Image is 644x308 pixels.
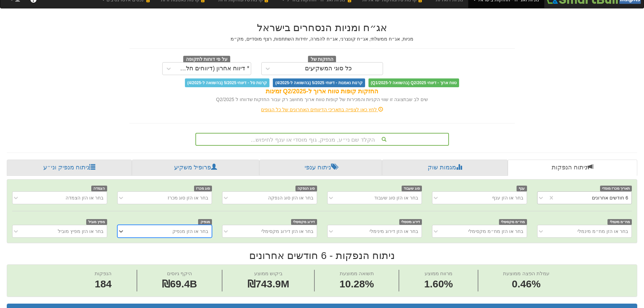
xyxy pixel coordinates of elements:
div: בחר או הזן סוג שעבוד [374,194,418,201]
span: מפיץ מוביל [86,219,107,225]
div: בחר או הזן סוג הנפקה [268,194,313,201]
span: ענף [517,186,527,191]
span: תאריך מכרז מוסדי [600,186,632,191]
span: מח״מ מינמלי [607,219,632,225]
span: טווח ארוך - דיווחי Q2/2025 (בהשוואה ל-Q1/2025) [368,78,459,87]
span: סוג שעבוד [402,186,422,191]
div: בחר או הזן מפיץ מוביל [58,228,103,235]
span: דירוג מקסימלי [291,219,317,225]
span: הצמדה [91,186,107,191]
span: סוג מכרז [194,186,212,191]
div: לחץ כאן לצפייה בתאריכי הדיווחים האחרונים של כל הגופים [124,106,520,113]
a: ניתוח הנפקות [508,160,637,176]
div: בחר או הזן ענף [492,194,523,201]
span: על פי דוחות לתקופה [183,56,230,63]
h5: מניות, אג״ח ממשלתי, אג״ח קונצרני, אג״ח להמרה, יחידות השתתפות, רצף מוסדיים, מק״מ [129,37,515,42]
span: מנפיק [198,219,212,225]
a: מגמות שוק [382,160,507,176]
h2: אג״ח ומניות הנסחרים בישראל [129,22,515,33]
span: 184 [95,277,112,291]
div: בחר או הזן מח״מ מקסימלי [468,228,523,235]
span: סוג הנפקה [295,186,317,191]
span: ביקוש ממוצע [254,270,283,276]
span: קרנות סל - דיווחי 5/2025 (בהשוואה ל-4/2025) [185,78,269,87]
div: כל סוגי המשקיעים [305,65,352,72]
a: ניתוח ענפי [259,160,382,176]
span: 1.60% [424,277,453,291]
div: בחר או הזן סוג מכרז [168,194,209,201]
div: בחר או הזן הצמדה [66,194,103,201]
span: תשואה ממוצעת [340,270,374,276]
span: עמלת הפצה ממוצעת [503,270,549,276]
div: החזקות קופות טווח ארוך ל-Q2/2025 זמינות [129,87,515,96]
h2: ניתוח הנפקות - 6 חודשים אחרונים [7,250,637,261]
span: קרנות נאמנות - דיווחי 5/2025 (בהשוואה ל-4/2025) [273,78,365,87]
span: ₪69.4B [162,278,197,289]
span: החזקות של [308,56,336,63]
div: הקלד שם ני״ע, מנפיק, גוף מוסדי או ענף לחיפוש... [196,134,448,145]
span: דירוג מינימלי [399,219,422,225]
a: פרופיל משקיע [132,160,259,176]
span: היקף גיוסים [167,270,192,276]
span: 0.46% [503,277,549,291]
div: שים לב שבתצוגה זו שווי הקניות והמכירות של קופות טווח ארוך מחושב רק עבור החזקות שדווחו ל Q2/2025 [129,96,515,103]
div: בחר או הזן דירוג מקסימלי [261,228,313,235]
span: ₪743.9M [247,278,289,289]
a: ניתוח מנפיק וני״ע [7,160,132,176]
div: * דיווח אחרון (דיווחים חלקיים) [176,65,249,72]
div: בחר או הזן דירוג מינימלי [369,228,418,235]
span: מרווח ממוצע [425,270,452,276]
div: בחר או הזן מח״מ מינמלי [577,228,628,235]
div: 6 חודשים אחרונים [592,194,628,201]
div: בחר או הזן מנפיק [172,228,208,235]
span: 10.28% [339,277,374,291]
span: מח״מ מקסימלי [499,219,527,225]
span: הנפקות [95,270,112,276]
